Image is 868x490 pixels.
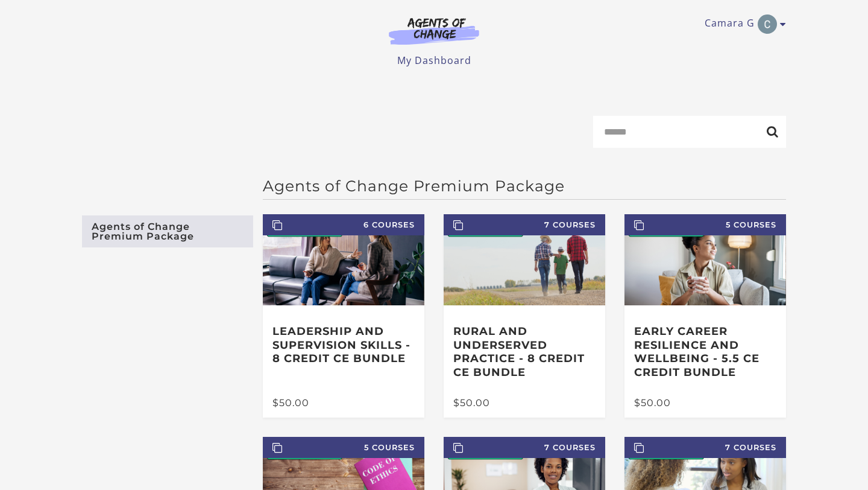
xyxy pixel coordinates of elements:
[263,177,786,195] h2: Agents of Change Premium Package
[272,398,415,408] div: $50.00
[82,215,253,247] a: Agents of Change Premium Package
[634,325,776,379] h3: Early Career Resilience and Wellbeing - 5.5 CE Credit Bundle
[272,325,415,366] h3: Leadership and Supervision Skills - 8 Credit CE Bundle
[705,14,780,34] a: Toggle menu
[397,54,471,67] a: My Dashboard
[444,214,605,418] a: 7 Courses Rural and Underserved Practice - 8 Credit CE Bundle $50.00
[376,17,492,45] img: Agents of Change Logo
[263,437,424,458] span: 5 Courses
[444,437,605,458] span: 7 Courses
[453,325,596,379] h3: Rural and Underserved Practice - 8 Credit CE Bundle
[444,214,605,235] span: 7 Courses
[634,398,776,408] div: $50.00
[263,214,424,418] a: 6 Courses Leadership and Supervision Skills - 8 Credit CE Bundle $50.00
[624,437,786,458] span: 7 Courses
[624,214,786,418] a: 5 Courses Early Career Resilience and Wellbeing - 5.5 CE Credit Bundle $50.00
[263,214,424,235] span: 6 Courses
[453,398,596,408] div: $50.00
[624,214,786,235] span: 5 Courses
